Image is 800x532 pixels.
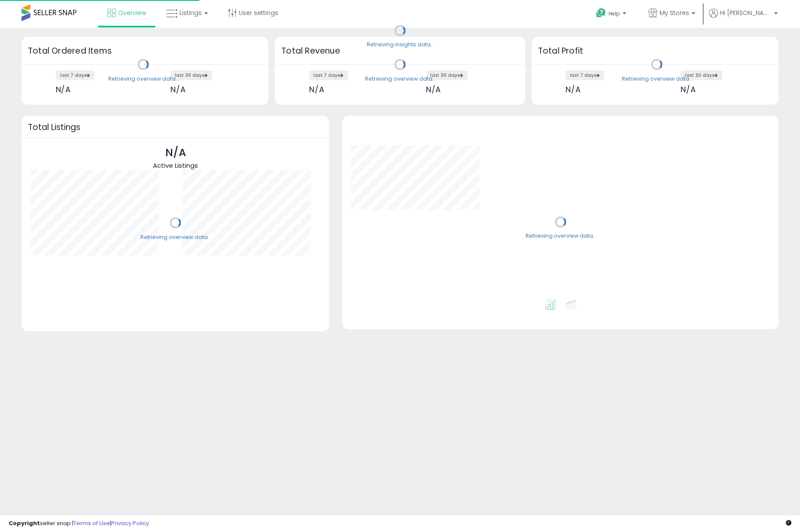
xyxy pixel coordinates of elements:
div: Retrieving overview data.. [526,233,596,240]
a: Hi [PERSON_NAME] [709,9,778,28]
div: Retrieving overview data.. [365,75,435,83]
div: Retrieving overview data.. [140,233,210,241]
span: Overview [118,9,146,17]
span: My Stores [660,9,689,17]
span: Help [608,10,620,17]
i: Get Help [596,8,606,18]
div: Retrieving overview data.. [108,75,178,83]
a: Help [589,1,635,28]
span: Listings [179,9,202,17]
span: Hi [PERSON_NAME] [720,9,772,17]
div: Retrieving overview data.. [622,75,692,83]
